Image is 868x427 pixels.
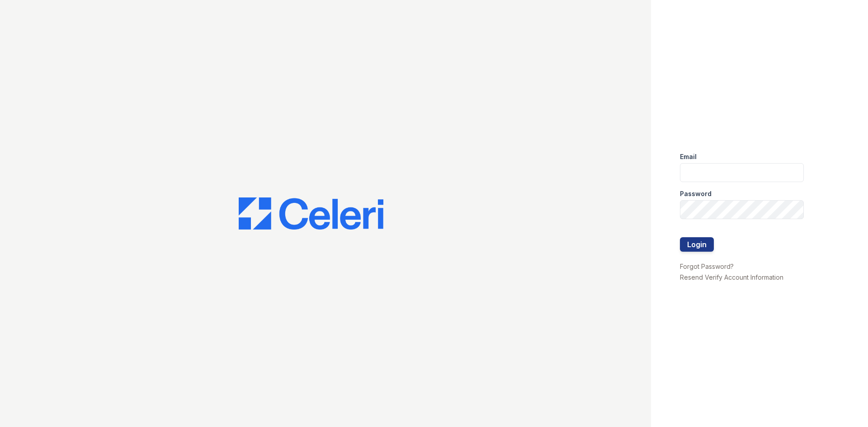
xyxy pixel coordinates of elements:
[680,273,783,281] a: Resend Verify Account Information
[680,152,697,161] label: Email
[680,263,734,270] a: Forgot Password?
[680,189,712,198] label: Password
[680,237,714,252] button: Login
[239,197,383,230] img: CE_Logo_Blue-a8612792a0a2168367f1c8372b55b34899dd931a85d93a1a3d3e32e68fde9ad4.png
